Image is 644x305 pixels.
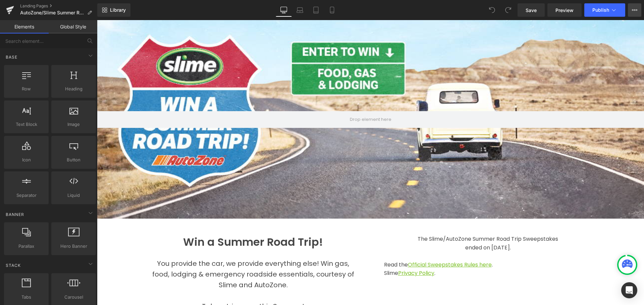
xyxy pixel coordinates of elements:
span: Base [5,54,18,60]
button: Publish [584,3,625,17]
a: Official Sweepstakes Rules here [311,241,395,248]
p: Read the . [287,240,495,249]
span: Stack [5,262,21,269]
a: Preview [547,3,582,17]
span: Heading [53,85,94,92]
span: Parallax [6,243,47,250]
span: Image [53,121,94,128]
div: The Slime/AutoZone Summer Road Trip Sweepstakes ended on [DATE]. [287,215,495,232]
span: Hero Banner [53,243,94,250]
a: Desktop [276,3,292,17]
div: Open Intercom Messenger [621,282,637,298]
span: Banner [5,211,25,218]
span: Separator [6,192,47,199]
span: Take a trip on us this Summer! [105,282,207,291]
a: Global Style [49,20,97,33]
a: Mobile [324,3,340,17]
a: Privacy Policy [301,249,337,257]
a: Laptop [292,3,308,17]
span: Library [110,7,126,13]
span: Save [526,7,537,14]
span: Icon [6,156,47,163]
p: Slime . [287,249,495,257]
span: Tabs [6,294,47,301]
span: Button [53,156,94,163]
span: Preview [555,7,574,14]
a: Tablet [308,3,324,17]
span: You provide the car, we provide everything else! Win gas, food, lodging & emergency roadside esse... [55,239,257,270]
a: New Library [97,3,130,17]
h1: Win a Summer Road Trip! [52,215,260,230]
span: Liquid [53,192,94,199]
a: Landing Pages [20,3,97,9]
button: Redo [501,3,515,17]
span: Publish [592,7,609,13]
button: Undo [485,3,499,17]
button: More [628,3,641,17]
span: Text Block [6,121,47,128]
span: Row [6,85,47,92]
span: AutoZone/Slime Summer Road Trip Sweepstakes [20,10,85,15]
span: Carousel [53,294,94,301]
